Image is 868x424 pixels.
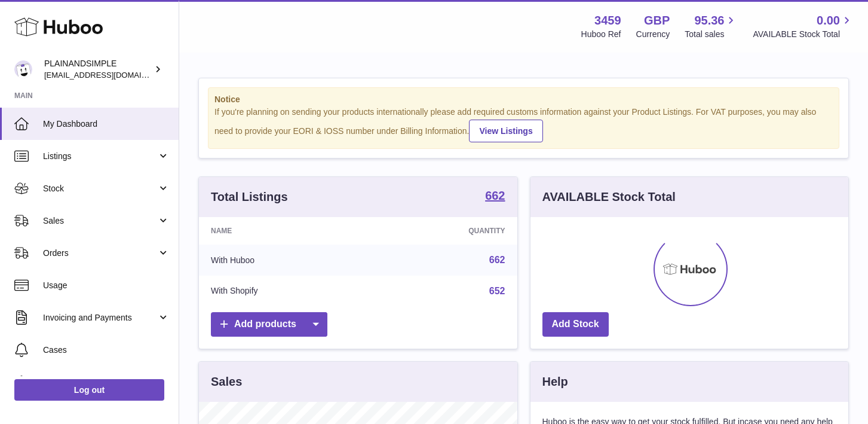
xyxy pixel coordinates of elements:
span: Total sales [685,29,738,40]
img: duco@plainandsimple.com [14,60,32,78]
span: Usage [43,280,170,291]
a: 0.00 AVAILABLE Stock Total [753,13,854,40]
a: 662 [489,255,505,265]
td: With Huboo [199,245,370,276]
span: Sales [43,215,157,227]
span: Invoicing and Payments [43,312,157,324]
a: 95.36 Total sales [685,13,738,40]
strong: 662 [485,190,505,202]
h3: Total Listings [211,189,288,205]
td: With Shopify [199,276,370,307]
a: Add products [211,312,327,337]
div: PLAINANDSIMPLE [44,58,152,81]
div: Huboo Ref [581,29,621,40]
div: If you're planning on sending your products internationally please add required customs informati... [214,106,833,142]
a: 652 [489,286,505,296]
span: 95.36 [694,13,724,29]
span: Listings [43,151,157,162]
strong: 3459 [594,13,621,29]
h3: Help [542,374,568,390]
span: AVAILABLE Stock Total [753,29,854,40]
h3: AVAILABLE Stock Total [542,189,676,205]
a: Add Stock [542,312,609,337]
th: Name [199,217,370,245]
span: My Dashboard [43,118,170,130]
a: View Listings [469,120,542,142]
span: Cases [43,344,170,356]
span: Stock [43,183,157,194]
th: Quantity [370,217,517,245]
div: Currency [636,29,670,40]
h3: Sales [211,374,242,390]
strong: GBP [644,13,670,29]
a: 662 [485,190,505,204]
strong: Notice [214,94,833,105]
span: 0.00 [817,13,840,29]
a: Log out [14,379,164,401]
span: Orders [43,248,157,259]
span: [EMAIL_ADDRESS][DOMAIN_NAME] [44,70,176,80]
